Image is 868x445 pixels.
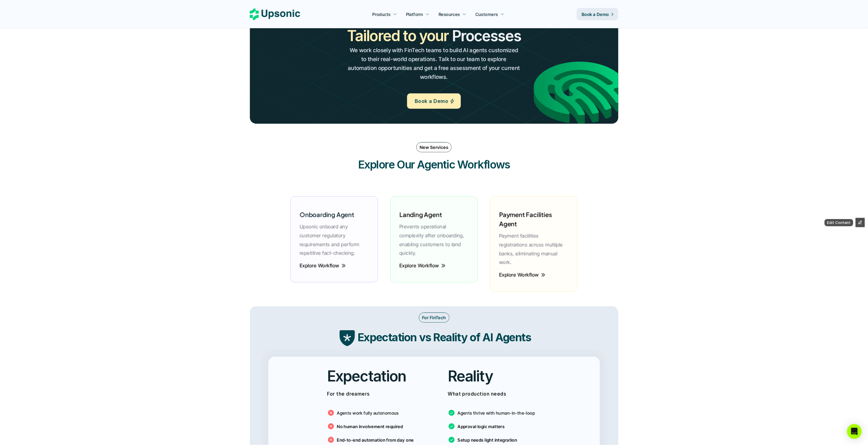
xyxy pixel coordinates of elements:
[458,437,517,443] p: Setup needs light integration
[399,222,469,257] p: Prevents operational complexity after onboarding, enabling customers to land quickly.
[422,314,446,321] p: For FinTech
[407,93,461,109] a: Book a Demo
[577,8,618,20] a: Book a Demo
[347,25,449,46] h2: Tailored to your
[439,11,460,17] p: Resources
[452,25,521,46] h2: Processes
[476,11,498,17] p: Customers
[448,389,541,398] p: What production needs
[415,97,448,106] p: Book a Demo
[825,219,853,226] span: Edit Framer Content
[300,210,354,219] h6: Onboarding Agent
[300,222,369,257] p: Upsonic onboard any customer regulatory requirements and perform repetitive fact-checking.
[337,437,414,443] p: End-to-end automation from day one
[337,410,399,416] p: Agents work fully autonomous
[369,9,401,20] a: Products
[856,218,865,227] button: Edit Framer Content
[406,11,423,17] p: Platform
[499,231,568,267] p: Payment facilities registrations across multiple banks, eliminating manual work.
[399,265,439,266] p: Explore Workflow
[499,210,568,228] h6: Payment Facilities Agent
[347,46,521,81] p: We work closely with FinTech teams to build AI agents customized to their real-world operations. ...
[327,389,420,398] p: For the dreamers
[337,423,403,430] p: No human involvement required
[420,144,448,150] p: New Services
[300,265,340,266] p: Explore Workflow
[582,11,609,17] p: Book a Demo
[499,274,539,276] p: Explore Workflow
[847,424,862,439] div: Open Intercom Messenger
[458,410,535,416] p: Agents thrive with human-in-the-loop
[358,331,531,344] strong: Expectation vs Reality of AI Agents
[399,210,442,219] h6: Landing Agent
[342,157,526,172] h3: Explore Our Agentic Workflows
[448,366,493,386] h2: Reality
[372,11,391,17] p: Products
[458,423,505,430] p: Approval logic matters
[327,366,406,386] h2: Expectation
